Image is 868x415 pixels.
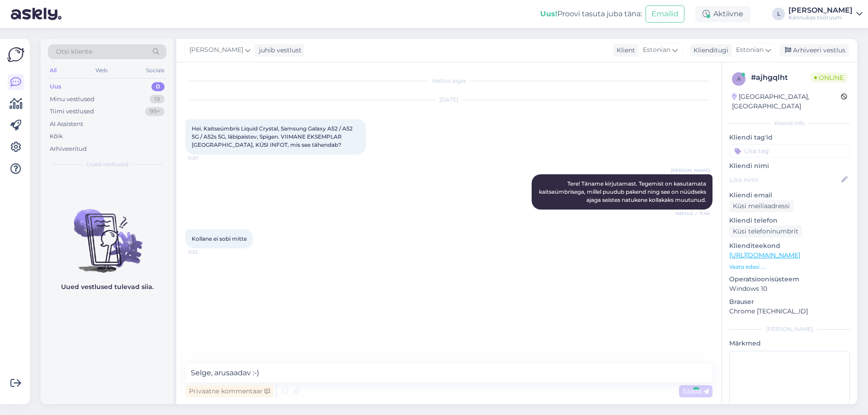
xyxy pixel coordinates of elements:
[50,95,94,104] div: Minu vestlused
[751,72,811,83] div: # ajhgqlht
[729,133,850,142] p: Kliendi tag'id
[811,73,847,83] span: Online
[729,275,850,284] p: Operatsioonisüsteem
[671,167,710,174] span: [PERSON_NAME]
[788,14,853,21] div: Kännukas tööruum
[150,95,165,104] div: 19
[729,325,850,333] div: [PERSON_NAME]
[779,44,849,56] div: Arhiveeri vestlus
[41,193,174,274] img: No chats
[540,9,557,18] b: Uus!
[94,65,109,76] div: Web
[48,65,58,76] div: All
[729,339,850,348] p: Märkmed
[729,241,850,251] p: Klienditeekond
[646,5,684,23] button: Emailid
[788,7,853,14] div: [PERSON_NAME]
[61,282,154,292] p: Uued vestlused tulevad siia.
[539,180,708,203] span: Tere! Täname kirjutamast. Tegemist on kasutamata kaitseümbrisega, millel puudub pakend ning see o...
[732,92,841,111] div: [GEOGRAPHIC_DATA], [GEOGRAPHIC_DATA]
[151,82,165,91] div: 0
[144,65,166,76] div: Socials
[50,120,83,129] div: AI Assistent
[729,251,800,259] a: [URL][DOMAIN_NAME]
[729,307,850,316] p: Chrome [TECHNICAL_ID]
[690,46,728,55] div: Klienditugi
[192,125,354,148] span: Hei. Kaitseümbris Liquid Crystal, Samsung Galaxy A52 / A52 5G / A52s 5G, läbipaistev, Spigen. VII...
[86,160,128,168] span: Uued vestlused
[729,225,802,238] div: Küsi telefoninumbrit
[729,191,850,200] p: Kliendi email
[729,284,850,294] p: Windows 10
[189,45,243,55] span: [PERSON_NAME]
[730,175,840,185] input: Lisa nimi
[56,47,92,56] span: Otsi kliente
[729,144,850,158] input: Lisa tag
[729,200,793,212] div: Küsi meiliaadressi
[729,297,850,307] p: Brauser
[7,46,24,63] img: Askly Logo
[613,46,635,55] div: Klient
[788,7,863,21] a: [PERSON_NAME]Kännukas tööruum
[729,161,850,171] p: Kliendi nimi
[50,107,94,116] div: Tiimi vestlused
[185,77,712,85] div: Vestlus algas
[736,45,764,55] span: Estonian
[729,119,850,127] div: Kliendi info
[729,263,850,271] p: Vaata edasi ...
[255,46,302,55] div: juhib vestlust
[540,9,642,19] div: Proovi tasuta juba täna:
[737,75,741,82] span: a
[50,145,87,154] div: Arhiveeritud
[188,155,222,162] span: 11:37
[643,45,670,55] span: Estonian
[185,96,712,104] div: [DATE]
[695,6,750,22] div: Aktiivne
[675,210,710,217] span: Nähtud ✓ 11:46
[145,107,165,116] div: 99+
[192,235,247,242] span: Kollane ei sobi mitte
[729,216,850,225] p: Kliendi telefon
[188,249,222,256] span: 11:52
[50,132,63,141] div: Kõik
[50,82,61,91] div: Uus
[772,8,785,20] div: L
